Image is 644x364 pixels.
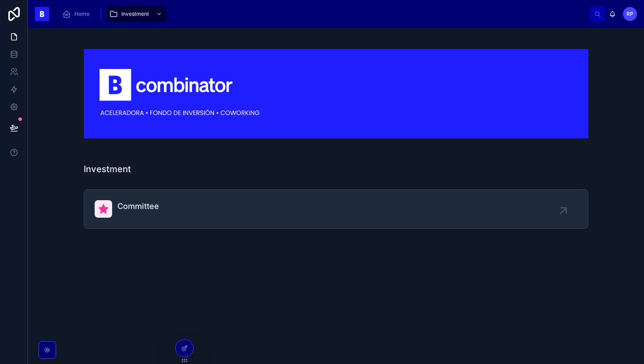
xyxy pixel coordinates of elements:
[84,190,588,228] a: Committee
[84,163,131,175] h1: Investment
[74,11,89,18] span: Home
[35,7,49,21] img: App logo
[84,49,588,138] img: 18590-Captura-de-Pantalla-2024-03-07-a-las-17.49.44.png
[121,11,149,18] span: Investment
[106,6,166,22] a: Investment
[117,200,159,212] span: Committee
[56,4,590,24] div: scrollable content
[60,6,96,22] a: Home
[626,11,633,18] span: RP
